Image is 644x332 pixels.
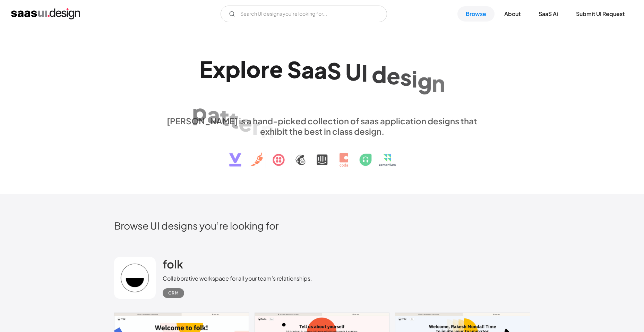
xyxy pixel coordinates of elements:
[11,8,80,19] a: home
[345,58,361,85] div: U
[229,106,239,133] div: t
[163,274,312,283] div: Collaborative workspace for all your team’s relationships.
[301,56,314,83] div: a
[213,56,225,82] div: x
[246,56,261,82] div: o
[163,257,183,271] h2: folk
[239,109,252,136] div: e
[221,6,387,22] form: Email Form
[457,6,495,22] a: Browse
[418,67,432,94] div: g
[432,69,445,96] div: n
[269,56,283,82] div: e
[225,56,240,82] div: p
[287,56,301,82] div: S
[261,56,269,82] div: r
[240,56,246,82] div: l
[530,6,566,22] a: SaaS Ai
[314,57,327,83] div: a
[400,64,412,90] div: s
[163,116,482,136] div: [PERSON_NAME] is a hand-picked collection of saas application designs that exhibit the best in cl...
[412,65,418,92] div: i
[568,6,633,22] a: Submit UI Request
[114,219,530,232] h2: Browse UI designs you’re looking for
[163,257,183,274] a: folk
[496,6,529,22] a: About
[252,112,261,139] div: r
[207,101,220,127] div: a
[192,98,207,125] div: p
[199,56,213,82] div: E
[387,62,400,89] div: e
[261,116,274,142] div: n
[163,56,482,109] h1: Explore SaaS UI design patterns & interactions.
[372,60,387,87] div: d
[220,103,229,130] div: t
[217,136,427,173] img: text, icon, saas logo
[327,57,341,84] div: S
[361,59,368,86] div: I
[221,6,387,22] input: Search UI designs you're looking for...
[168,289,179,297] div: CRM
